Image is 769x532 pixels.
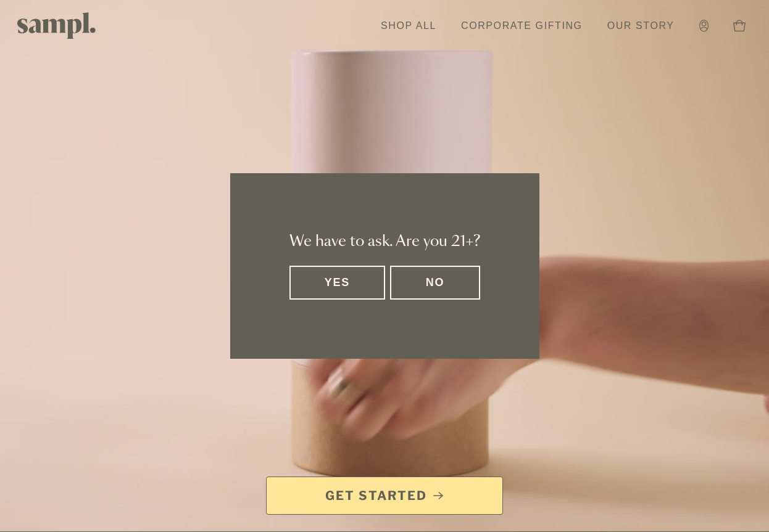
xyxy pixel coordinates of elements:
[375,12,443,39] a: Shop All
[325,487,427,504] span: Get Started
[601,12,681,39] a: Our Story
[266,477,503,515] a: Get Started
[455,12,589,39] a: Corporate Gifting
[17,12,96,39] img: Sampl logo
